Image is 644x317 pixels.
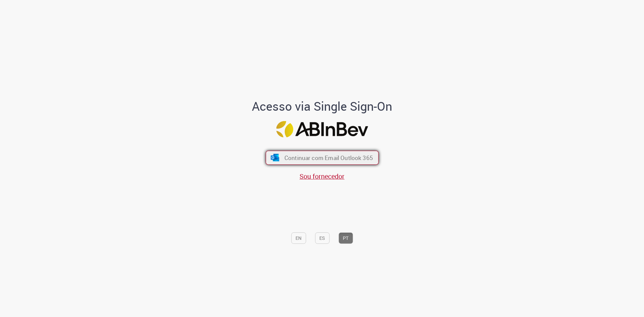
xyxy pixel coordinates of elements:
[291,232,306,244] button: EN
[338,232,353,244] button: PT
[266,151,379,165] button: ícone Azure/Microsoft 360 Continuar com Email Outlook 365
[270,154,280,161] img: ícone Azure/Microsoft 360
[284,154,373,162] span: Continuar com Email Outlook 365
[315,232,329,244] button: ES
[229,100,415,113] h1: Acesso via Single Sign-On
[300,172,344,181] a: Sou fornecedor
[276,121,368,138] img: Logo ABInBev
